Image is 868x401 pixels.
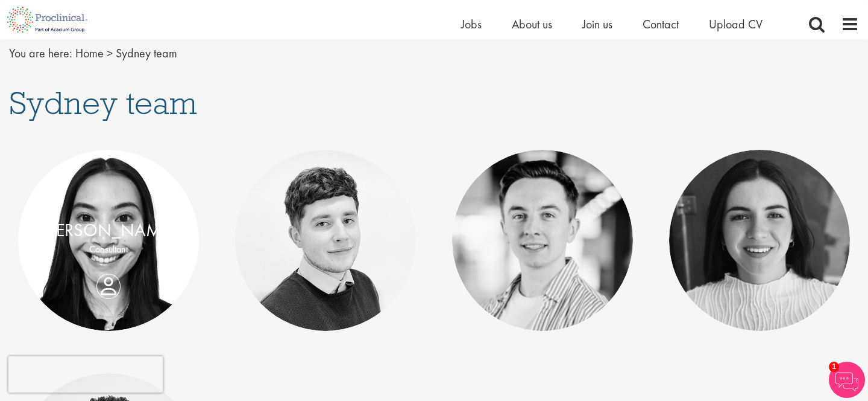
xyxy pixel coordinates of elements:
span: > [107,45,113,61]
p: Consultant [30,243,187,257]
a: Contact [643,16,679,32]
a: Join us [582,16,612,32]
span: You are here: [9,45,72,61]
a: [PERSON_NAME] [42,219,175,242]
img: Chatbot [829,362,865,398]
a: About us [512,16,552,32]
span: Sydney team [116,45,177,61]
a: Jobs [461,16,482,32]
iframe: reCAPTCHA [8,356,163,393]
span: 1 [829,362,839,372]
a: Upload CV [709,16,763,32]
span: Sydney team [9,82,197,123]
a: breadcrumb link [75,45,104,61]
